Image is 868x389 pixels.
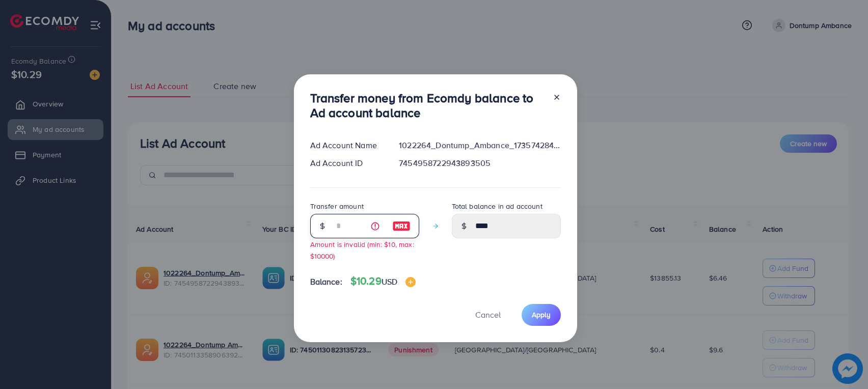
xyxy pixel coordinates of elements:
[532,310,551,320] span: Apply
[350,275,416,288] h4: $10.29
[475,309,501,320] span: Cancel
[382,276,397,287] span: USD
[405,277,416,287] img: image
[310,239,414,261] small: Amount is invalid (min: $10, max: $10000)
[310,201,364,211] label: Transfer amount
[391,157,568,169] div: 7454958722943893505
[463,304,513,326] button: Cancel
[452,201,542,211] label: Total balance in ad account
[302,140,391,151] div: Ad Account Name
[310,276,342,288] span: Balance:
[392,220,411,232] img: image
[310,91,545,120] h3: Transfer money from Ecomdy balance to Ad account balance
[522,304,561,326] button: Apply
[391,140,568,151] div: 1022264_Dontump_Ambance_1735742847027
[302,157,391,169] div: Ad Account ID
